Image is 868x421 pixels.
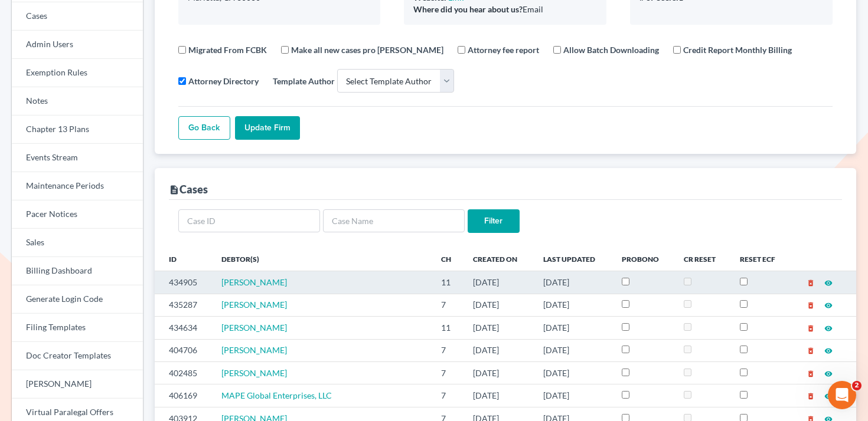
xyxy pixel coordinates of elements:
[464,361,534,384] td: [DATE]
[468,209,520,233] input: Filter
[807,300,815,310] a: delete_forever
[534,247,612,271] th: Last Updated
[612,247,674,271] th: ProBono
[12,370,143,399] a: [PERSON_NAME]
[824,301,833,310] i: visibility
[807,370,815,378] i: delete_forever
[824,279,833,287] i: visibility
[221,323,287,333] a: [PERSON_NAME]
[155,384,212,407] td: 406169
[155,247,212,271] th: ID
[155,361,212,384] td: 402485
[828,381,856,409] iframe: Intercom live chat
[12,2,143,31] a: Cases
[12,342,143,370] a: Doc Creator Templates
[824,345,833,355] a: visibility
[169,185,180,195] i: description
[807,324,815,333] i: delete_forever
[534,339,612,361] td: [DATE]
[221,300,287,310] a: [PERSON_NAME]
[323,209,465,233] input: Case Name
[824,390,833,400] a: visibility
[807,323,815,333] a: delete_forever
[12,144,143,172] a: Events Stream
[730,247,791,271] th: Reset ECF
[235,116,300,140] input: Update Firm
[221,390,332,400] a: MAPE Global Enterprises, LLC
[188,75,259,87] label: Attorney Directory
[221,368,287,378] a: [PERSON_NAME]
[155,317,212,339] td: 434634
[221,277,287,287] a: [PERSON_NAME]
[12,87,143,116] a: Notes
[807,345,815,355] a: delete_forever
[534,294,612,316] td: [DATE]
[178,209,320,233] input: Case ID
[432,317,464,339] td: 11
[807,368,815,378] a: delete_forever
[413,4,597,15] div: Email
[155,339,212,361] td: 404706
[464,384,534,407] td: [DATE]
[824,324,833,333] i: visibility
[852,381,862,390] span: 2
[12,59,143,87] a: Exemption Rules
[807,392,815,400] i: delete_forever
[432,339,464,361] td: 7
[169,182,208,196] div: Cases
[464,339,534,361] td: [DATE]
[12,314,143,342] a: Filing Templates
[534,271,612,294] td: [DATE]
[188,44,267,56] label: Migrated From FCBK
[807,277,815,287] a: delete_forever
[683,44,792,56] label: Credit Report Monthly Billing
[824,300,833,310] a: visibility
[824,347,833,355] i: visibility
[824,370,833,378] i: visibility
[824,323,833,333] a: visibility
[824,277,833,287] a: visibility
[464,317,534,339] td: [DATE]
[413,4,523,14] b: Where did you hear about us?
[464,271,534,294] td: [DATE]
[807,279,815,287] i: delete_forever
[273,75,335,87] label: Template Author
[12,257,143,285] a: Billing Dashboard
[212,247,432,271] th: Debtor(s)
[432,384,464,407] td: 7
[221,345,287,355] a: [PERSON_NAME]
[432,294,464,316] td: 7
[12,200,143,229] a: Pacer Notices
[468,44,539,56] label: Attorney fee report
[464,247,534,271] th: Created On
[464,294,534,316] td: [DATE]
[12,31,143,59] a: Admin Users
[12,172,143,200] a: Maintenance Periods
[432,271,464,294] td: 11
[534,317,612,339] td: [DATE]
[807,390,815,400] a: delete_forever
[807,301,815,310] i: delete_forever
[563,44,659,56] label: Allow Batch Downloading
[155,271,212,294] td: 434905
[178,116,230,140] a: Go Back
[432,361,464,384] td: 7
[432,247,464,271] th: Ch
[12,229,143,257] a: Sales
[12,285,143,314] a: Generate Login Code
[534,361,612,384] td: [DATE]
[824,392,833,400] i: visibility
[155,294,212,316] td: 435287
[807,347,815,355] i: delete_forever
[12,116,143,144] a: Chapter 13 Plans
[674,247,730,271] th: CR Reset
[824,368,833,378] a: visibility
[534,384,612,407] td: [DATE]
[291,44,443,56] label: Make all new cases pro [PERSON_NAME]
